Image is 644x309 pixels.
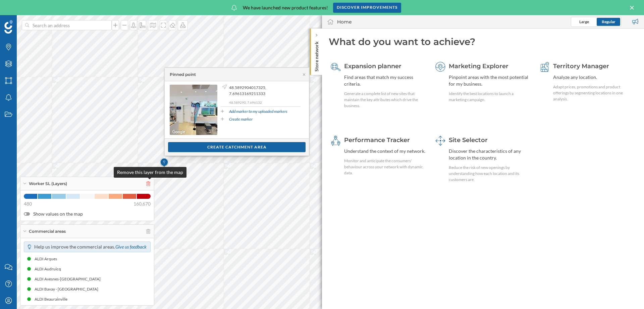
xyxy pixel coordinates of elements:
label: Show values on the map [24,211,151,217]
img: dashboards-manager.svg [435,136,445,146]
a: Create marker [229,116,253,122]
div: What do you want to achieve? [329,35,637,48]
img: Geoblink Logo [4,20,13,34]
div: Reduce the risk of new openings by understanding how each location and its customers are. [449,165,531,183]
div: Discover the characteristics of any location in the country. [449,148,531,161]
p: Help us improve the commercial areas. [34,244,147,250]
p: 48.589290, 7.696132 [229,100,301,105]
div: Pinpoint areas with the most potential for my business. [449,74,531,87]
div: ALDI Audruicq [35,266,64,272]
span: Territory Manager [553,62,609,70]
div: Find areas that match my success criteria. [344,74,426,87]
p: Store network [313,39,320,72]
span: Expansion planner [344,62,401,70]
span: Regular [602,19,615,24]
div: ALDI Arques [35,256,60,262]
div: ALDI Avesnes-[GEOGRAPHIC_DATA] [35,276,104,282]
img: search-areas.svg [331,62,341,72]
span: 480 [24,201,32,207]
div: Analyze any location. [553,74,635,81]
span: Worker SL (Layers) [29,181,67,187]
img: territory-manager.svg [540,62,550,72]
div: ALDI Bavay - [GEOGRAPHIC_DATA] [35,286,102,293]
div: Adapt prices, promotions and product offerings by segmenting locations in one analysis. [553,84,635,102]
span: Soporte [14,5,38,11]
div: Understand the context of my network. [344,148,426,154]
span: We have launched new product features! [243,4,328,11]
span: 48.5892904017325, 7.69613169211333 [229,85,299,97]
img: streetview [170,85,217,135]
img: Marker [160,156,168,170]
span: Performance Tracker [344,136,410,144]
span: 160,670 [133,201,151,207]
img: explorer.svg [435,62,445,72]
div: Monitor and anticipate the consumers' behaviour across your network with dynamic data. [344,158,426,176]
div: Identify the best locations to launch a marketing campaign. [449,91,531,103]
div: Generate a complete list of new sites that maintain the key attributes which drive the business. [344,91,426,109]
div: Pinned point [170,72,196,78]
div: ALDI Beaurainville [35,296,71,303]
div: Home [337,18,352,25]
span: Large [579,19,589,24]
a: Add marker to my uploaded markers [229,108,287,115]
span: Site Selector [449,136,488,144]
span: Commercial areas [29,228,66,234]
img: monitoring-360.svg [331,136,341,146]
span: Marketing Explorer [449,62,508,70]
